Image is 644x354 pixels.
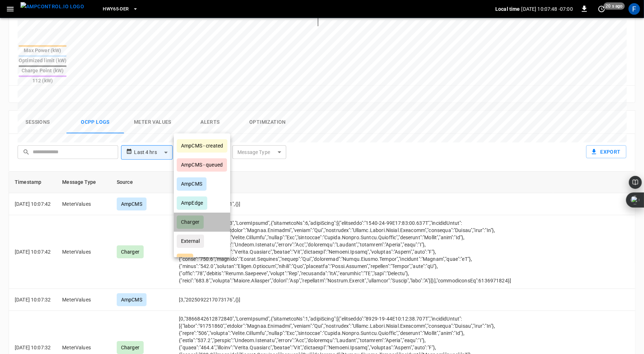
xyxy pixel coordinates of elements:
div: AmpEdge [177,196,207,210]
div: AmpCMS [177,177,207,191]
div: Charger [177,215,204,229]
div: AmpCMS - queued [177,158,227,172]
div: AmpCMS - created [177,139,227,153]
div: API [177,254,193,267]
div: External [177,235,204,248]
